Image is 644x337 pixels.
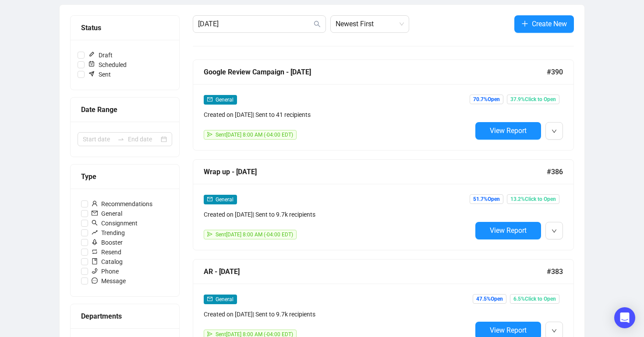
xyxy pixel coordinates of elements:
[507,95,559,104] span: 37.9% Click to Open
[85,50,116,60] span: Draft
[88,238,126,247] span: Booster
[204,266,547,277] div: AR - [DATE]
[490,226,527,235] span: View Report
[92,229,98,235] span: rise
[204,210,472,219] div: Created on [DATE] | Sent to 9.7k recipients
[83,134,114,144] input: Start date
[475,122,541,140] button: View Report
[473,294,506,304] span: 47.5% Open
[507,194,559,204] span: 13.2% Click to Open
[193,60,574,151] a: Google Review Campaign - [DATE]#390mailGeneralCreated on [DATE]| Sent to 41 recipientssendSent[DA...
[314,21,321,28] span: search
[547,67,563,77] span: #390
[216,97,234,103] span: General
[207,97,212,102] span: mail
[193,159,574,250] a: Wrap up - [DATE]#386mailGeneralCreated on [DATE]| Sent to 9.7k recipientssendSent[DATE] 8:00 AM (...
[216,132,293,138] span: Sent [DATE] 8:00 AM (-04:00 EDT)
[198,19,312,29] input: Search Campaign...
[521,20,528,27] span: plus
[552,328,557,333] span: down
[88,267,122,276] span: Phone
[470,95,503,104] span: 70.7% Open
[88,209,126,218] span: General
[490,126,527,135] span: View Report
[204,166,547,177] div: Wrap up - [DATE]
[207,132,212,137] span: send
[81,104,169,115] div: Date Range
[92,258,98,264] span: book
[207,232,212,237] span: send
[88,218,141,228] span: Consignment
[85,60,130,70] span: Scheduled
[216,232,293,238] span: Sent [DATE] 8:00 AM (-04:00 EDT)
[207,331,212,337] span: send
[547,266,563,277] span: #383
[92,210,98,216] span: mail
[88,228,128,238] span: Trending
[204,309,472,319] div: Created on [DATE] | Sent to 9.7k recipients
[117,136,124,143] span: swap-right
[88,247,125,257] span: Resend
[128,134,159,144] input: End date
[207,197,212,202] span: mail
[92,249,98,255] span: retweet
[207,296,212,302] span: mail
[81,171,169,182] div: Type
[88,276,129,286] span: Message
[92,200,98,207] span: user
[92,277,98,284] span: message
[552,129,557,134] span: down
[336,16,404,32] span: Newest First
[92,220,98,226] span: search
[532,18,567,29] span: Create New
[81,311,169,322] div: Departments
[88,199,156,209] span: Recommendations
[552,228,557,234] span: down
[216,197,234,203] span: General
[470,194,503,204] span: 51.7% Open
[88,257,126,267] span: Catalog
[510,294,559,304] span: 6.5% Click to Open
[85,70,114,79] span: Sent
[204,67,547,77] div: Google Review Campaign - [DATE]
[514,15,574,33] button: Create New
[547,166,563,177] span: #386
[475,222,541,239] button: View Report
[614,307,635,328] div: Open Intercom Messenger
[117,136,124,143] span: to
[216,296,234,302] span: General
[81,22,169,33] div: Status
[490,326,527,334] span: View Report
[204,110,472,119] div: Created on [DATE] | Sent to 41 recipients
[92,239,98,245] span: rocket
[92,268,98,274] span: phone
